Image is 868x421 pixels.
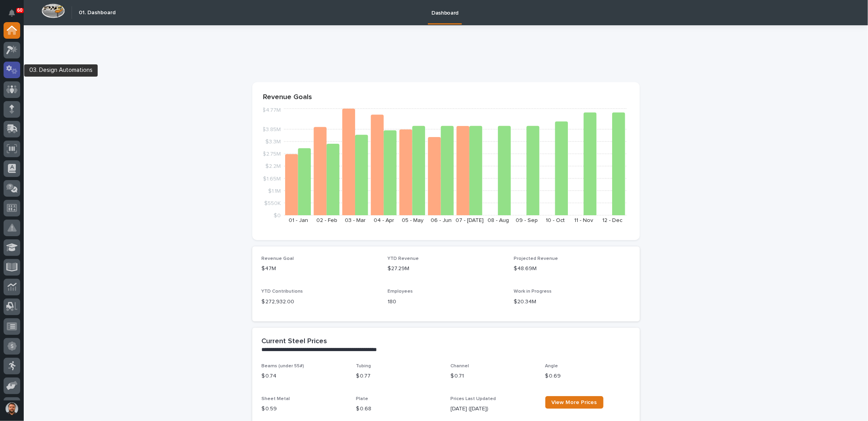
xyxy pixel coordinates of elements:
[262,337,327,346] h2: Current Steel Prices
[514,256,558,261] span: Projected Revenue
[356,405,441,413] p: $ 0.68
[265,139,281,145] tspan: $3.3M
[388,265,504,273] p: $27.29M
[514,289,552,294] span: Work in Progress
[263,93,629,102] p: Revenue Goals
[274,213,281,218] tspan: $0
[430,218,451,223] text: 06 - Jun
[514,265,630,273] p: $48.69M
[356,397,369,401] span: Plate
[265,164,281,169] tspan: $2.2M
[546,218,565,223] text: 10 - Oct
[17,8,23,13] p: 60
[316,218,337,223] text: 02 - Feb
[262,298,378,306] p: $ 272,932.00
[552,400,597,405] span: View More Prices
[10,9,20,22] div: Notifications60
[262,127,281,132] tspan: $3.85M
[288,218,308,223] text: 01 - Jan
[574,218,593,223] text: 11 - Nov
[4,5,20,21] button: Notifications
[401,218,423,223] text: 05 - May
[388,289,413,294] span: Employees
[345,218,366,223] text: 03 - Mar
[514,298,630,306] p: $20.34M
[264,200,281,206] tspan: $550K
[388,298,504,306] p: 180
[79,9,115,16] h2: 01. Dashboard
[545,364,558,368] span: Angle
[262,364,304,368] span: Beams (under 55#)
[262,256,294,261] span: Revenue Goal
[262,289,303,294] span: YTD Contributions
[516,218,538,223] text: 09 - Sep
[262,372,347,380] p: $ 0.74
[262,405,347,413] p: $ 0.59
[262,397,290,401] span: Sheet Metal
[374,218,394,223] text: 04 - Apr
[545,396,603,409] a: View More Prices
[451,364,469,368] span: Channel
[388,256,419,261] span: YTD Revenue
[262,265,378,273] p: $47M
[451,405,536,413] p: [DATE] ([DATE])
[268,188,281,194] tspan: $1.1M
[602,218,622,223] text: 12 - Dec
[451,397,496,401] span: Prices Last Updated
[42,4,65,18] img: Workspace Logo
[356,372,441,380] p: $ 0.77
[263,151,281,157] tspan: $2.75M
[356,364,371,368] span: Tubing
[456,218,484,223] text: 07 - [DATE]
[4,400,20,417] button: users-avatar
[451,372,536,380] p: $ 0.71
[263,176,281,181] tspan: $1.65M
[487,218,509,223] text: 08 - Aug
[262,107,281,113] tspan: $4.77M
[545,372,630,380] p: $ 0.69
